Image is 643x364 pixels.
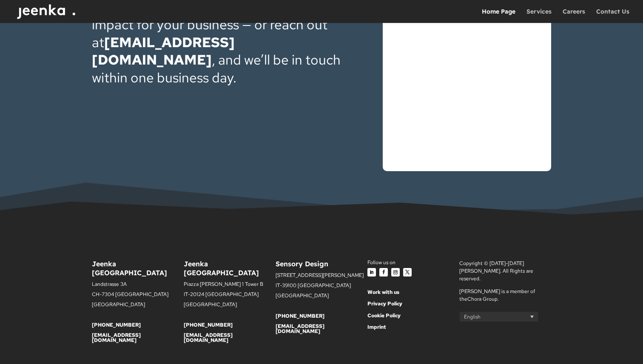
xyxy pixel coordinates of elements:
[464,313,481,320] span: English
[367,289,399,296] a: Work with us
[379,268,388,277] a: Follow on Facebook
[367,312,401,319] a: Cookie Policy
[276,323,324,335] a: [EMAIL_ADDRESS][DOMAIN_NAME]
[276,273,367,283] p: [STREET_ADDRESS][PERSON_NAME]
[367,268,376,277] a: Follow on LinkedIn
[184,282,276,292] p: Piazza [PERSON_NAME] 1 Tower B
[92,332,141,344] a: [EMAIL_ADDRESS][DOMAIN_NAME]
[596,8,629,23] a: Contact Us
[184,302,276,312] p: [GEOGRAPHIC_DATA]
[92,33,235,69] a: [EMAIL_ADDRESS][DOMAIN_NAME]
[92,260,184,282] h6: Jeenka [GEOGRAPHIC_DATA]
[367,300,402,307] a: Privacy Policy
[467,296,498,302] a: Chora Group
[92,322,141,328] a: [PHONE_NUMBER]
[526,8,552,23] a: Services
[276,293,367,303] p: [GEOGRAPHIC_DATA]
[276,260,367,273] h6: Sensory Design
[276,313,324,319] a: [PHONE_NUMBER]
[459,260,533,282] span: Copyright © [DATE]-[DATE] [PERSON_NAME]. All Rights are reserved.
[482,8,515,23] a: Home Page
[184,332,233,344] a: [EMAIL_ADDRESS][DOMAIN_NAME]
[459,288,551,303] p: [PERSON_NAME] is a member of the .
[184,322,233,328] a: [PHONE_NUMBER]
[184,292,276,302] p: IT-20124 [GEOGRAPHIC_DATA]
[276,283,367,293] p: IT-39100 [GEOGRAPHIC_DATA]
[391,268,400,277] a: Follow on Instagram
[459,311,538,322] a: English
[367,260,459,266] div: Follow us on
[92,292,184,302] p: CH-7304 [GEOGRAPHIC_DATA]
[403,268,412,277] a: Follow on X
[92,302,184,312] p: [GEOGRAPHIC_DATA]
[92,282,184,292] p: Landstrasse 3A
[563,8,585,23] a: Careers
[184,260,276,282] h6: Jeenka [GEOGRAPHIC_DATA]
[367,324,386,330] a: Imprint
